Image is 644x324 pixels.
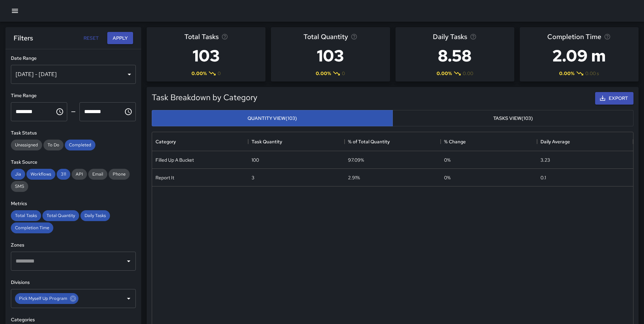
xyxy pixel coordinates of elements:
[155,132,176,151] div: Category
[559,70,574,77] span: 0.00 %
[191,70,207,77] span: 0.00 %
[303,31,348,42] span: Total Quantity
[11,181,28,192] div: SMS
[470,33,477,40] svg: Average number of tasks per day in the selected period, compared to the previous period.
[11,241,136,249] h6: Zones
[107,32,133,44] button: Apply
[537,132,633,151] div: Daily Average
[152,110,393,127] button: Quantity View(103)
[444,174,450,181] span: 0 %
[109,169,130,180] div: Phone
[540,174,546,181] div: 0.1
[252,157,259,163] div: 100
[221,33,228,40] svg: Total number of tasks in the selected period, compared to the previous period.
[316,70,331,77] span: 0.00 %
[11,213,41,218] span: Total Tasks
[88,169,107,180] div: Email
[57,169,70,180] div: 311
[11,183,28,189] span: SMS
[444,132,466,151] div: % Change
[15,294,71,302] span: Pick Myself Up Program
[348,157,364,163] div: 97.09%
[72,171,87,177] span: API
[11,210,41,221] div: Total Tasks
[124,256,133,266] button: Open
[11,129,136,137] h6: Task Status
[80,213,110,218] span: Daily Tasks
[11,171,25,177] span: Jia
[11,316,136,324] h6: Categories
[540,157,550,163] div: 3.23
[433,42,477,69] h3: 8.58
[248,132,344,151] div: Task Quantity
[11,55,136,62] h6: Date Range
[547,31,601,42] span: Completion Time
[65,140,95,150] div: Completed
[65,142,95,148] span: Completed
[345,132,441,151] div: % of Total Quantity
[342,70,345,77] span: 0
[11,159,136,166] h6: Task Source
[547,42,611,69] h3: 2.09 m
[585,70,599,77] span: 0.00 s
[14,33,33,43] h6: Filters
[184,42,228,69] h3: 103
[124,294,133,303] button: Open
[444,157,450,163] span: 0 %
[152,92,257,103] h5: Task Breakdown by Category
[57,171,70,177] span: 311
[72,169,87,180] div: API
[348,132,390,151] div: % of Total Quantity
[42,210,79,221] div: Total Quantity
[26,171,55,177] span: Workflows
[463,70,473,77] span: 0.00
[348,174,360,181] div: 2.91%
[11,225,53,231] span: Completion Time
[11,65,136,84] div: [DATE] - [DATE]
[15,293,78,304] div: Pick Myself Up Program
[252,132,282,151] div: Task Quantity
[604,33,611,40] svg: Average time taken to complete tasks in the selected period, compared to the previous period.
[152,132,248,151] div: Category
[595,92,633,105] button: Export
[11,279,136,286] h6: Divisions
[26,169,55,180] div: Workflows
[11,142,42,148] span: Unassigned
[11,92,136,100] h6: Time Range
[155,174,174,181] div: Report It
[53,105,67,119] button: Choose time, selected time is 12:00 AM
[184,31,219,42] span: Total Tasks
[351,33,357,40] svg: Total task quantity in the selected period, compared to the previous period.
[80,210,110,221] div: Daily Tasks
[109,171,130,177] span: Phone
[42,213,79,218] span: Total Quantity
[122,105,135,119] button: Choose time, selected time is 11:59 PM
[43,140,63,150] div: To Do
[252,174,254,181] div: 3
[540,132,570,151] div: Daily Average
[11,222,53,233] div: Completion Time
[155,157,194,163] div: Filled Up A Bucket
[43,142,63,148] span: To Do
[11,200,136,208] h6: Metrics
[433,31,467,42] span: Daily Tasks
[80,32,102,44] button: Reset
[437,70,452,77] span: 0.00 %
[88,171,107,177] span: Email
[218,70,221,77] span: 0
[441,132,537,151] div: % Change
[303,42,357,69] h3: 103
[11,169,25,180] div: Jia
[11,140,42,150] div: Unassigned
[392,110,633,127] button: Tasks View(103)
